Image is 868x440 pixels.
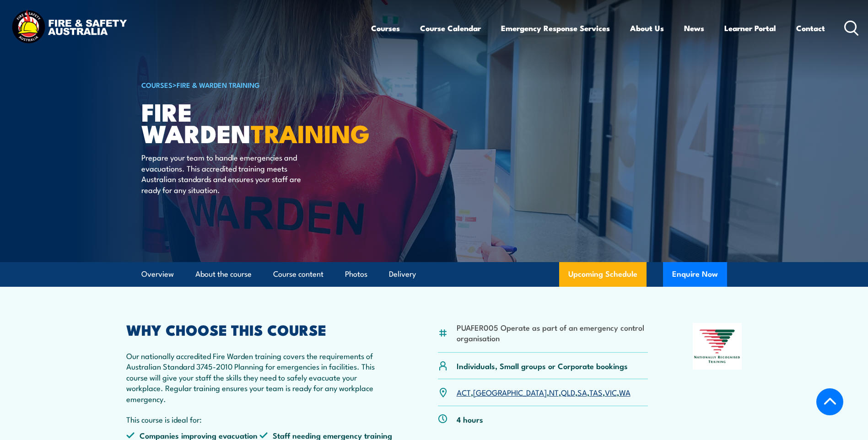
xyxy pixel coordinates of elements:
[457,386,471,397] a: ACT
[549,386,559,397] a: NT
[141,152,308,195] p: Prepare your team to handle emergencies and evacuations. This accredited training meets Australia...
[796,16,825,40] a: Contact
[605,386,617,397] a: VIC
[141,101,367,143] h1: Fire Warden
[724,16,776,40] a: Learner Portal
[589,386,603,397] a: TAS
[126,350,394,404] p: Our nationally accredited Fire Warden training covers the requirements of Australian Standard 374...
[457,360,628,371] p: Individuals, Small groups or Corporate bookings
[345,262,367,286] a: Photos
[457,322,648,343] li: PUAFER005 Operate as part of an emergency control organisation
[630,16,664,40] a: About Us
[619,386,631,397] a: WA
[141,262,174,286] a: Overview
[195,262,252,286] a: About the course
[141,79,367,90] h6: >
[457,387,631,397] p: , , , , , , ,
[126,414,394,424] p: This course is ideal for:
[663,262,727,287] button: Enquire Now
[473,386,547,397] a: [GEOGRAPHIC_DATA]
[251,113,370,151] strong: TRAINING
[126,323,394,336] h2: WHY CHOOSE THIS COURSE
[389,262,416,286] a: Delivery
[273,262,323,286] a: Course content
[684,16,704,40] a: News
[693,323,742,370] img: Nationally Recognised Training logo.
[577,386,587,397] a: SA
[457,414,483,424] p: 4 hours
[177,80,260,90] a: Fire & Warden Training
[420,16,481,40] a: Course Calendar
[561,386,575,397] a: QLD
[371,16,400,40] a: Courses
[141,80,173,90] a: COURSES
[559,262,647,287] a: Upcoming Schedule
[501,16,610,40] a: Emergency Response Services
